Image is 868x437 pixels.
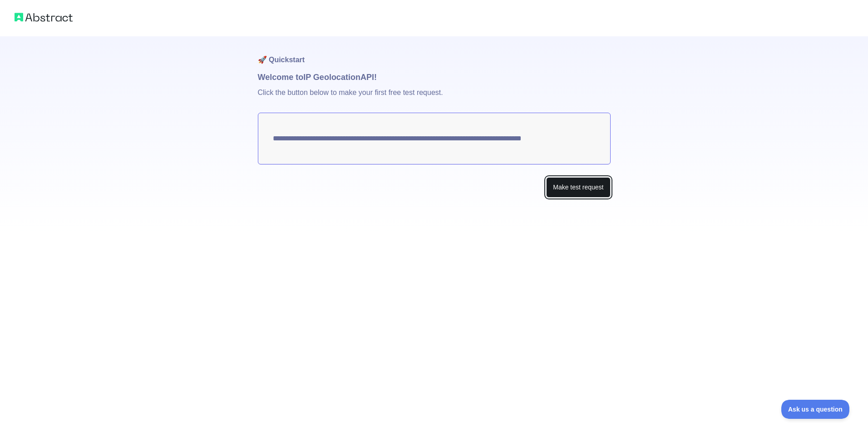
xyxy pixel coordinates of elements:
img: Abstract logo [15,11,73,24]
p: Click the button below to make your first free test request. [258,84,611,113]
h1: 🚀 Quickstart [258,36,611,71]
iframe: Toggle Customer Support [781,400,850,419]
h1: Welcome to IP Geolocation API! [258,71,611,84]
button: Make test request [546,177,610,198]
